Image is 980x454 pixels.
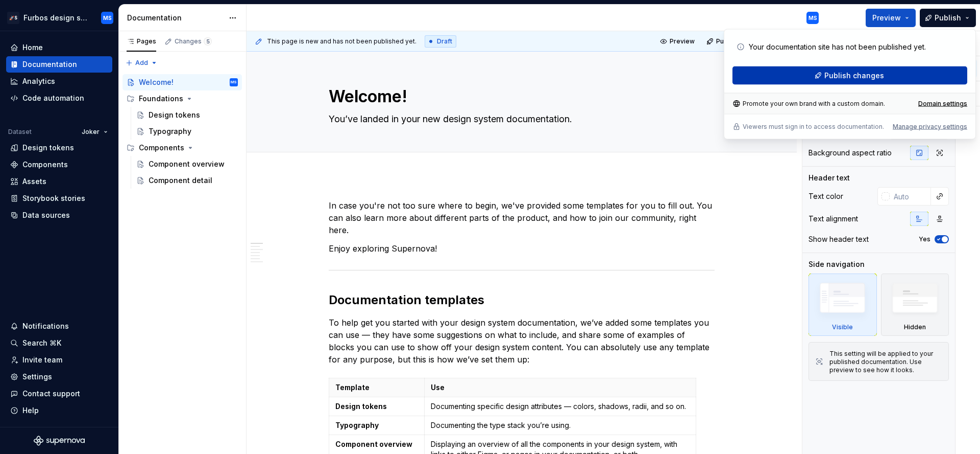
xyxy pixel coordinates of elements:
a: Design tokens [6,140,112,156]
span: Publish changes [716,37,766,46]
a: Storybook stories [6,190,112,207]
a: Documentation [6,56,112,73]
div: Page tree [122,74,242,189]
button: Help [6,402,112,419]
div: Code automation [22,93,84,103]
div: Invite team [22,355,62,365]
div: Component overview [149,159,225,169]
span: Draft [437,37,452,46]
button: Publish changes [732,66,967,85]
a: Welcome!MS [122,74,242,90]
a: Invite team [6,352,112,368]
div: Home [22,42,43,53]
div: Analytics [22,76,55,86]
button: Add [122,56,161,70]
input: Auto [890,187,931,206]
div: Design tokens [22,143,74,153]
div: Components [22,160,68,170]
span: Publish [935,13,961,23]
div: Contact support [22,389,80,399]
p: Use [431,382,689,393]
div: MS [103,14,112,22]
div: Hidden [881,274,949,336]
a: Domain settings [918,100,967,108]
svg: Supernova Logo [34,436,85,446]
div: Notifications [22,321,69,331]
a: Assets [6,173,112,190]
p: Documenting specific design attributes — colors, shadows, radii, and so on. [431,401,689,412]
a: Component detail [132,172,242,189]
div: Dataset [8,128,32,136]
div: Visible [832,323,853,331]
a: Component overview [132,156,242,172]
p: To help get you started with your design system documentation, we’ve added some templates you can... [329,316,715,366]
button: Preview [866,9,916,27]
div: Welcome! [139,77,174,87]
p: In case you're not too sure where to begin, we've provided some templates for you to fill out. Yo... [329,199,715,236]
h2: Documentation templates [329,292,715,308]
div: Background aspect ratio [808,148,892,158]
textarea: You’ve landed in your new design system documentation. [327,111,713,127]
a: Analytics [6,73,112,89]
a: Data sources [6,207,112,223]
button: Joker [77,125,112,139]
p: Viewers must sign in to access documentation. [743,123,884,131]
div: MS [808,14,817,22]
p: Enjoy exploring Supernova! [329,242,715,255]
label: Yes [919,235,930,243]
div: Data sources [22,210,70,220]
a: Settings [6,369,112,385]
div: This setting will be applied to your published documentation. Use preview to see how it looks. [829,350,942,374]
div: Help [22,405,39,416]
div: Changes [175,37,212,46]
div: Show header text [808,234,869,244]
button: 🚀SFurbos design systemMS [2,7,116,29]
p: Your documentation site has not been published yet. [749,42,926,52]
div: Documentation [127,13,224,23]
span: Preview [872,13,901,23]
div: Pages [127,37,156,46]
div: Components [122,140,242,156]
button: Search ⌘K [6,335,112,351]
a: Typography [132,123,242,140]
button: Preview [657,34,699,49]
div: Search ⌘K [22,338,61,348]
div: Components [139,143,184,153]
span: 5 [204,37,212,46]
div: Foundations [139,94,183,104]
a: Components [6,156,112,173]
div: Storybook stories [22,193,85,203]
div: Settings [22,372,52,382]
strong: Component overview [335,440,412,448]
div: MS [231,77,237,87]
div: Manage privacy settings [893,123,967,131]
p: Documenting the type stack you’re using. [431,420,689,430]
button: Publish changes [703,34,770,49]
div: Foundations [122,90,242,107]
span: Preview [670,37,695,46]
div: Header text [808,173,850,183]
div: Documentation [22,59,77,70]
div: Hidden [904,323,926,331]
div: Assets [22,176,46,187]
span: Joker [82,128,100,136]
button: Contact support [6,385,112,402]
div: Component detail [149,175,212,186]
div: Text color [808,191,843,201]
span: Add [135,59,148,67]
textarea: Welcome! [327,84,713,109]
a: Code automation [6,90,112,106]
strong: Design tokens [335,402,387,411]
button: Notifications [6,318,112,334]
div: Design tokens [149,110,200,120]
a: Home [6,39,112,56]
span: This page is new and has not been published yet. [267,37,416,46]
div: Text alignment [808,214,858,224]
div: Side navigation [808,259,865,269]
div: Promote your own brand with a custom domain. [732,100,885,108]
div: 🚀S [7,12,19,24]
span: Publish changes [824,71,884,81]
a: Design tokens [132,107,242,123]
